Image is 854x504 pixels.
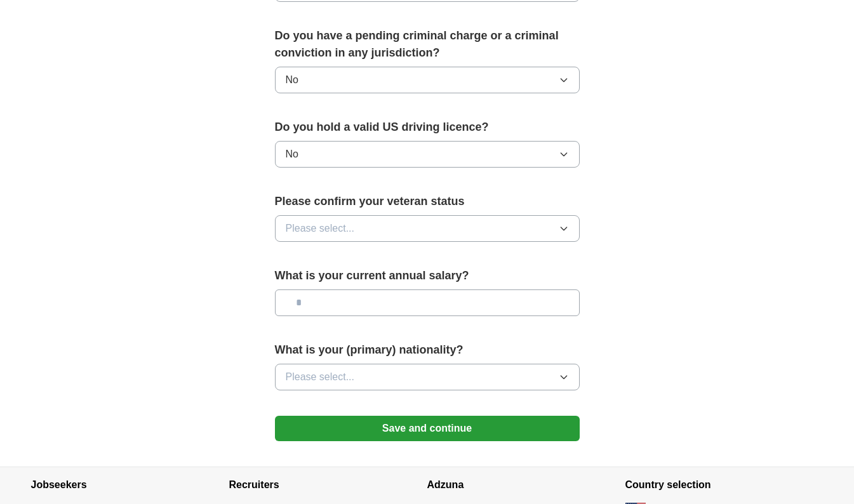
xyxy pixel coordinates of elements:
h4: Country selection [625,467,824,503]
label: What is your current annual salary? [275,267,580,284]
span: Please select... [286,221,355,236]
label: What is your (primary) nationality? [275,342,580,359]
label: Do you hold a valid US driving licence? [275,119,580,136]
button: Save and continue [275,416,580,441]
button: Please select... [275,364,580,390]
button: Please select... [275,215,580,242]
button: No [275,141,580,168]
span: No [286,147,298,162]
label: Please confirm your veteran status [275,193,580,210]
span: No [286,72,298,88]
span: Please select... [286,369,355,385]
button: No [275,67,580,93]
label: Do you have a pending criminal charge or a criminal conviction in any jurisdiction? [275,27,580,62]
